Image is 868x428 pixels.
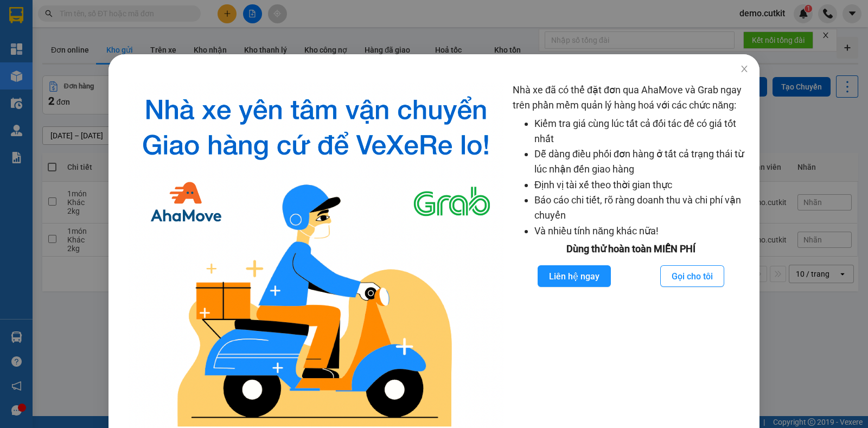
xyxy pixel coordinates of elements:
[729,54,759,85] button: Close
[534,116,749,147] li: Kiểm tra giá cùng lúc tất cả đối tác để có giá tốt nhất
[549,270,599,283] span: Liên hệ ngay
[534,177,749,193] li: Định vị tài xế theo thời gian thực
[534,193,749,223] li: Báo cáo chi tiết, rõ ràng doanh thu và chi phí vận chuyển
[534,223,749,239] li: Và nhiều tính năng khác nữa!
[672,270,713,283] span: Gọi cho tôi
[534,146,749,177] li: Dễ dàng điều phối đơn hàng ở tất cả trạng thái từ lúc nhận đến giao hàng
[660,265,724,287] button: Gọi cho tôi
[513,241,749,257] div: Dùng thử hoàn toàn MIỄN PHÍ
[538,265,611,287] button: Liên hệ ngay
[740,65,749,73] span: close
